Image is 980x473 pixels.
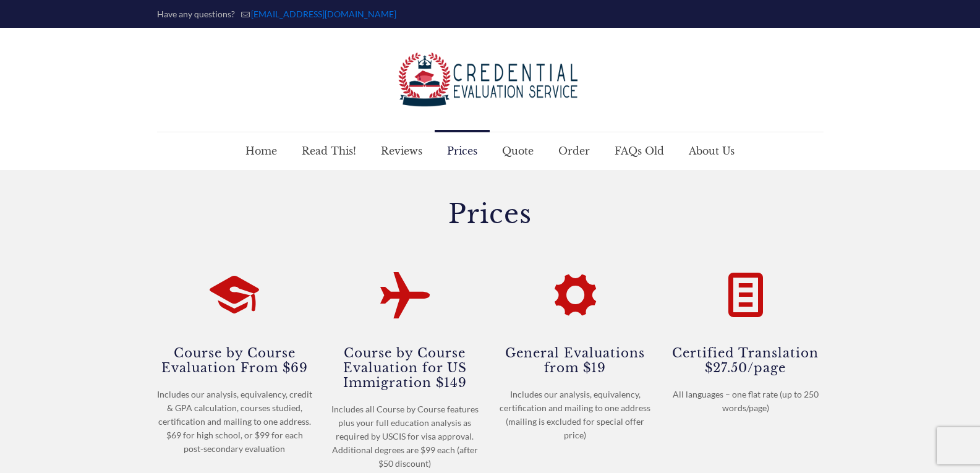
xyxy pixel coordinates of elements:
[327,403,483,471] div: Includes all Course by Course features plus your full education analysis as required by USCIS for...
[602,132,676,169] a: FAQs Old
[668,388,824,415] div: All languages – one flat rate (up to 250 words/page)
[157,344,313,375] h4: Course by Course Evaluation From $69
[668,344,824,375] h4: Certified Translation $27.50/page
[498,344,654,375] h4: General Evaluations from $19
[327,344,483,390] h4: Course by Course Evaluation for US Immigration $149
[435,132,490,169] a: Prices
[233,132,289,169] a: Home
[398,53,583,107] img: logo-color
[233,132,747,169] nav: Main menu
[498,388,654,442] div: Includes our analysis, equivalency, certification and mailing to one address (mailing is excluded...
[676,132,747,169] a: About Us
[546,132,602,169] a: Order
[251,9,396,19] a: mail
[157,201,824,227] h1: Prices
[369,132,435,169] a: Reviews
[806,434,980,473] iframe: LiveChat chat widget
[157,388,313,456] div: Includes our analysis, equivalency, credit & GPA calculation, courses studied, certification and ...
[398,28,583,132] a: Credential Evaluation Service
[289,132,369,169] a: Read This!
[490,132,546,169] a: Quote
